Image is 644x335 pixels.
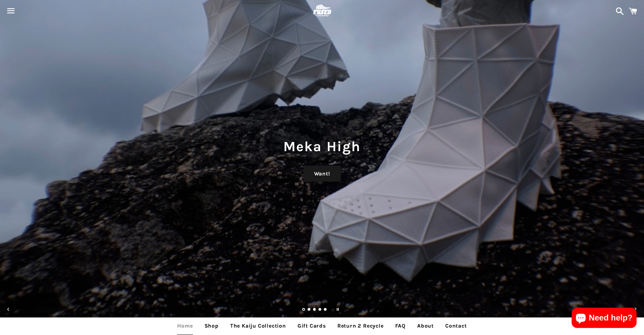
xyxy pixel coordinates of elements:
a: Load slide 2 [308,308,311,312]
h1: Meka High [7,137,637,156]
a: Slide 1, current [302,308,306,312]
button: Previous slide [1,302,16,317]
a: FAQ [390,317,411,334]
a: Contact [440,317,472,334]
a: Home [172,317,198,334]
a: Gift Cards [292,317,331,334]
button: Pause slideshow [330,302,345,317]
a: The Kaiju Collection [225,317,291,334]
a: Shop [199,317,224,334]
a: About [412,317,439,334]
a: Load slide 4 [318,308,322,312]
a: Load slide 3 [313,308,316,312]
button: Next slide [628,302,643,317]
inbox-online-store-chat: Shopify online store chat [570,308,639,330]
a: Want! [304,166,341,182]
a: Return 2 Recycle [332,317,389,334]
a: Load slide 5 [324,308,327,312]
